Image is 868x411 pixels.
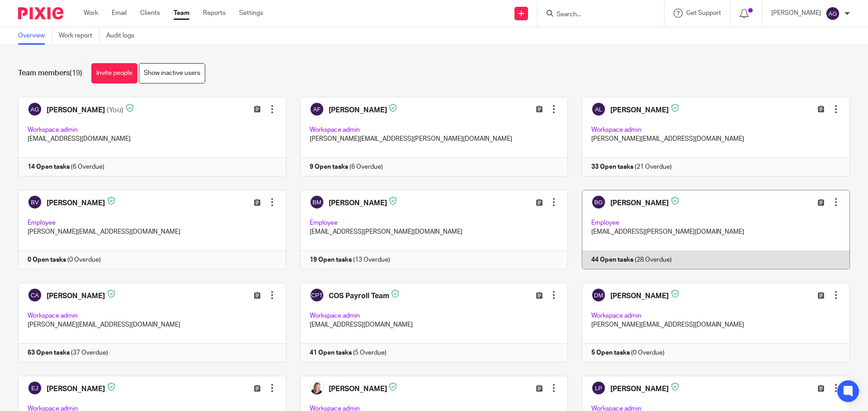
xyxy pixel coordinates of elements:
[556,11,637,19] input: Search
[686,10,721,16] span: Get Support
[239,9,263,18] a: Settings
[174,9,189,18] a: Team
[140,9,160,18] a: Clients
[18,27,52,45] a: Overview
[84,9,98,18] a: Work
[18,7,63,19] img: Pixie
[18,69,82,78] h1: Team members
[70,69,82,77] span: (19)
[203,9,226,18] a: Reports
[59,27,99,45] a: Work report
[106,27,141,45] a: Audit logs
[139,63,205,83] a: Show inactive users
[771,9,821,18] p: [PERSON_NAME]
[91,63,137,83] a: Invite people
[826,6,840,21] img: svg%3E
[112,9,127,18] a: Email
